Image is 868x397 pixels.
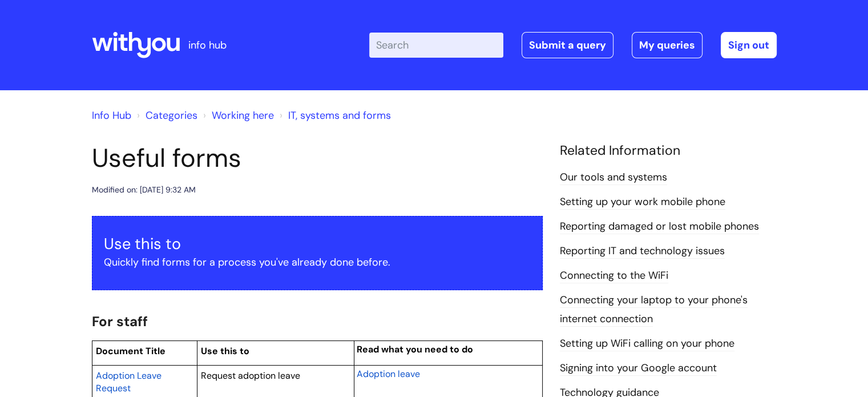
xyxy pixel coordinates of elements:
[560,244,725,259] a: Reporting IT and technology issues
[357,343,473,355] span: Read what you need to do
[92,143,543,174] h1: Useful forms
[92,183,196,197] div: Modified on: [DATE] 9:32 AM
[632,32,703,58] a: My queries
[134,106,197,125] li: Solution home
[560,219,759,234] a: Reporting damaged or lost mobile phones
[96,368,162,395] a: Adoption Leave Request
[560,268,668,283] a: Connecting to the WiFi
[369,33,503,58] input: Search
[201,345,249,357] span: Use this to
[560,195,725,210] a: Setting up your work mobile phone
[212,109,274,122] a: Working here
[96,370,162,394] span: Adoption Leave Request
[92,312,148,330] span: For staff
[721,32,777,58] a: Sign out
[104,235,531,253] h3: Use this to
[104,253,531,271] p: Quickly find forms for a process you've already done before.
[92,109,131,122] a: Info Hub
[369,32,777,58] div: | -
[288,109,391,122] a: IT, systems and forms
[560,293,748,326] a: Connecting your laptop to your phone's internet connection
[560,170,667,185] a: Our tools and systems
[522,32,613,58] a: Submit a query
[146,109,197,122] a: Categories
[200,106,274,125] li: Working here
[560,361,717,376] a: Signing into your Google account
[277,106,391,125] li: IT, systems and forms
[357,368,420,380] span: Adoption leave
[560,336,734,351] a: Setting up WiFi calling on your phone
[188,36,227,54] p: info hub
[560,143,777,159] h4: Related Information
[96,345,165,357] span: Document Title
[201,370,300,382] span: Request adoption leave
[357,367,420,380] a: Adoption leave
